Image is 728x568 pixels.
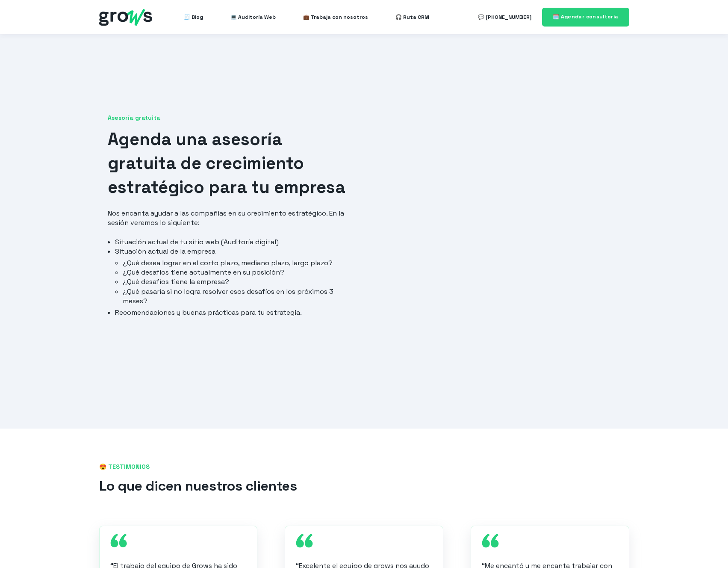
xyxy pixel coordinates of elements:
[115,308,349,317] li: Recomendaciones y buenas prácticas para tu estrategia.
[123,258,349,268] li: ¿Qué desea lograr en el corto plazo, mediano plazo, largo plazo?
[115,237,349,247] li: Situación actual de tu sitio web (Auditoría digital)
[99,9,152,26] img: grows - hubspot
[478,9,531,26] a: 💬 [PHONE_NUMBER]
[115,247,349,306] li: Situación actual de la empresa
[99,476,629,496] h2: Lo que dicen nuestros clientes
[123,287,349,306] li: ¿Qué pasaría si no logra resolver esos desafíos en los próximos 3 meses?
[542,8,629,26] a: 🗓️ Agendar consultoría
[123,277,349,287] li: ¿Qué desafíos tiene la empresa?
[395,9,429,26] a: 🎧 Ruta CRM
[123,268,349,277] li: ¿Qué desafíos tiene actualmente en su posición?
[184,9,203,26] a: 🧾 Blog
[108,114,349,122] span: Asesoría gratuita
[99,463,629,471] span: 😍 TESTIMONIOS
[108,209,349,228] p: Nos encanta ayudar a las compañías en su crecimiento estratégico. En la sesión veremos lo siguiente:
[553,13,619,20] span: 🗓️ Agendar consultoría
[230,9,276,26] a: 💻 Auditoría Web
[108,127,349,199] h1: Agenda una asesoría gratuita de crecimiento estratégico para tu empresa
[303,9,368,26] a: 💼 Trabaja con nosotros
